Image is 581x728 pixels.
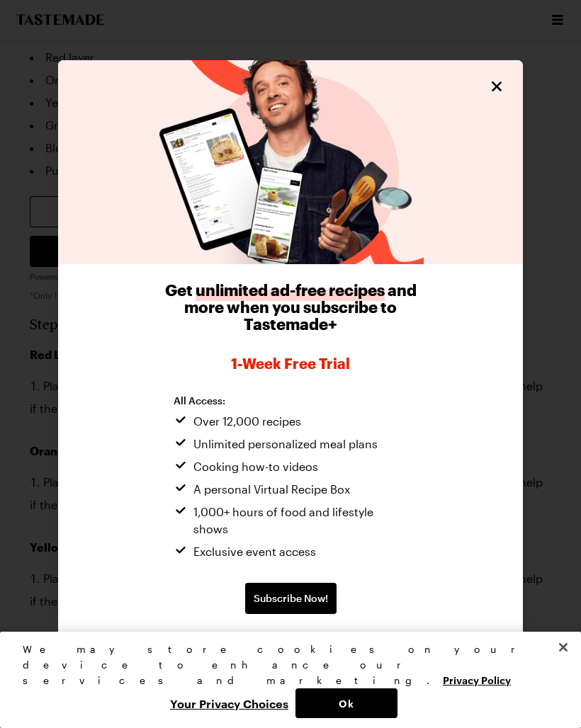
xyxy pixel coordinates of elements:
[193,413,301,430] span: Over 12,000 recipes
[254,591,328,605] span: Subscribe Now!
[158,60,424,264] img: Tastemade Plus preview image
[163,688,295,718] button: Your Privacy Choices
[487,77,506,96] button: Close
[196,280,385,299] span: unlimited ad-free recipes
[23,642,546,718] div: Privacy
[193,436,378,453] span: Unlimited personalized meal plans
[193,481,350,498] span: A personal Virtual Recipe Box
[245,583,337,614] a: Subscribe Now!
[23,642,546,688] div: We may store cookies on your device to enhance our services and marketing.
[145,281,436,332] h1: Get and more when you subscribe to Tastemade+
[193,458,318,475] span: Cooking how-to videos
[145,355,436,372] span: 1-week Free Trial
[443,673,511,686] a: More information about your privacy, opens in a new tab
[193,504,407,538] span: 1,000+ hours of food and lifestyle shows
[295,688,397,718] button: Ok
[193,543,316,560] span: Exclusive event access
[174,394,407,407] h2: All Access:
[548,632,579,663] button: Close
